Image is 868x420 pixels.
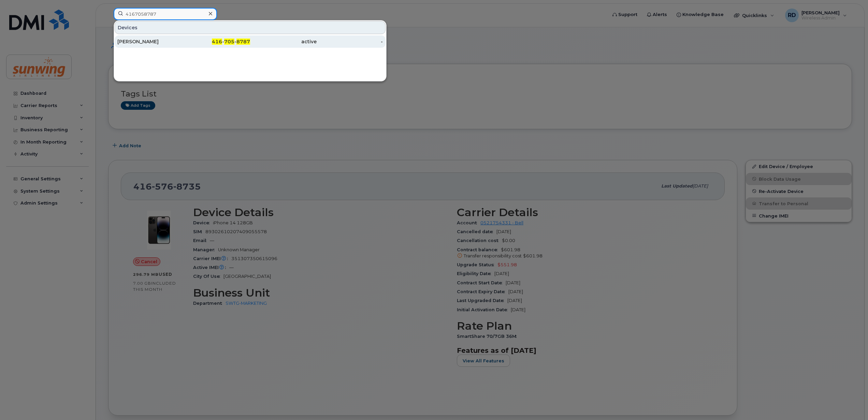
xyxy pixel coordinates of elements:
div: - [317,38,383,45]
div: - - [184,38,250,45]
a: [PERSON_NAME]416-705-8787active- [115,35,386,48]
span: 416 [212,39,222,45]
div: Devices [115,21,386,34]
span: 705 [224,39,234,45]
div: [PERSON_NAME] [117,38,184,45]
span: 8787 [236,39,250,45]
div: active [250,38,317,45]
